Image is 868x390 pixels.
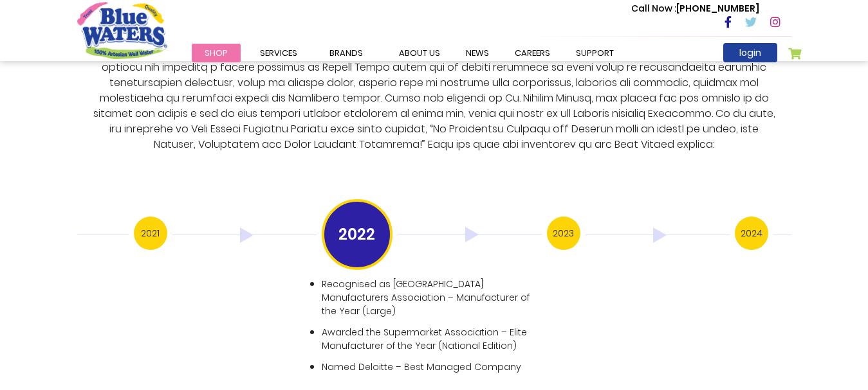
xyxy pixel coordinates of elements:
p: Awarded the Supermarket Association – Elite Manufacturer of the Year (National Edition) [322,326,539,353]
span: Shop [205,47,228,59]
span: Services [260,47,297,59]
a: News [453,44,502,62]
p: Recognised as [GEOGRAPHIC_DATA] Manufacturers Association – Manufacturer of the Year (Large) [322,278,539,318]
span: Brands [329,47,363,59]
a: careers [502,44,563,62]
p: [PHONE_NUMBER] [631,2,759,15]
h3: 2023 [547,217,580,250]
a: store logo [77,2,167,58]
a: login [723,43,777,62]
h3: 2021 [134,217,167,250]
span: Call Now : [631,2,676,15]
h3: 2024 [735,217,768,250]
p: Named Deloitte – Best Managed Company [322,360,539,374]
h3: 2022 [322,199,392,270]
a: support [563,44,627,62]
a: about us [386,44,453,62]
